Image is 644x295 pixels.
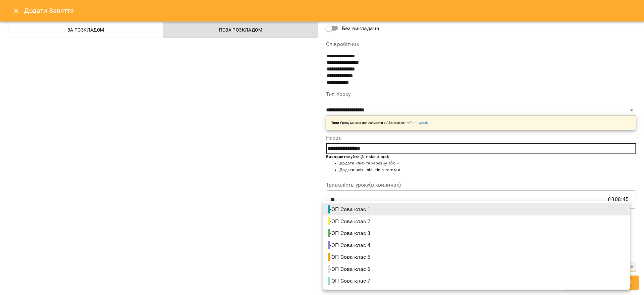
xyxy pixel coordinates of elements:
[328,265,372,273] span: - ОП Сова клас 6
[328,253,372,261] span: - ОП Сова клас 5
[328,277,372,285] span: - ОП Сова клас 7
[328,241,372,249] span: - ОП Сова клас 4
[328,229,372,237] span: - ОП Сова клас 3
[328,217,372,226] span: - ОП Сова клас 2
[328,205,372,213] span: - ОП Сова клас 1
